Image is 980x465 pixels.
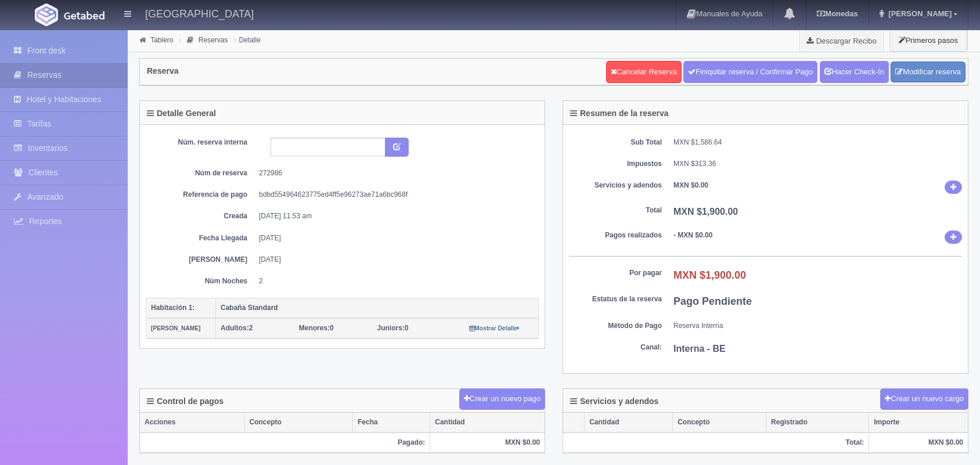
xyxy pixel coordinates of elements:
li: Detalle [231,34,264,45]
h4: Reserva [147,67,179,75]
th: Cabaña Standard [216,298,539,318]
dd: 2 [259,276,530,286]
span: 0 [299,324,334,332]
strong: Menores: [299,324,330,332]
small: Mostrar Detalle [469,325,520,331]
th: Cantidad [430,413,545,432]
dd: [DATE] 11:53 am [259,211,530,221]
dd: [DATE] [259,255,530,265]
strong: Juniors: [377,324,405,332]
b: Monedas [817,9,858,18]
dt: Método de Pago [569,321,662,331]
a: Modificar reserva [891,62,965,83]
dd: bdbd554964623775ed4ff5e96273ae71a6bc968f [259,190,530,200]
dt: Núm de reserva [154,168,247,178]
dd: [DATE] [259,233,530,243]
th: Cantidad [585,413,673,432]
dt: Servicios y adendos [569,181,662,190]
dt: Sub Total [569,138,662,147]
button: Crear un nuevo pago [459,388,545,410]
dd: MXN $1,586.64 [673,138,962,147]
button: Crear un nuevo cargo [880,388,968,410]
h4: Servicios y adendos [570,397,658,406]
a: Tablero [150,36,173,44]
h4: Detalle General [147,109,216,118]
span: [PERSON_NAME] [885,9,952,18]
dd: MXN $313.36 [673,159,962,169]
span: 0 [377,324,409,332]
th: Importe [869,413,968,432]
dt: Núm. reserva interna [154,138,247,147]
dt: Canal: [569,343,662,352]
dt: Núm Noches [154,276,247,286]
b: MXN $1,900.00 [673,207,738,217]
th: MXN $0.00 [430,432,545,453]
th: Concepto [673,413,766,432]
span: 2 [221,324,253,332]
th: Total: [563,432,869,453]
dt: Estatus de la reserva [569,294,662,304]
b: Pago Pendiente [673,295,752,307]
dd: Reserva Interna [673,321,962,331]
strong: Adultos: [221,324,249,332]
dt: [PERSON_NAME] [154,255,247,265]
img: Getabed [35,3,58,26]
dt: Creada [154,211,247,221]
a: Descargar Recibo [800,29,883,52]
dt: Por pagar [569,268,662,278]
h4: Resumen de la reserva [570,109,669,118]
th: Fecha [353,413,430,432]
h4: [GEOGRAPHIC_DATA] [145,6,254,20]
b: MXN $0.00 [673,181,708,189]
dd: 272986 [259,168,530,178]
th: Registrado [766,413,869,432]
button: Primeros pasos [889,29,967,52]
th: Concepto [244,413,352,432]
b: Habitación 1: [151,304,194,312]
small: [PERSON_NAME] [151,325,200,331]
a: Hacer Check-In [820,61,889,83]
th: MXN $0.00 [869,432,968,453]
a: Finiquitar reserva / Confirmar Pago [683,61,817,83]
dt: Total [569,206,662,215]
dt: Referencia de pago [154,190,247,200]
dt: Impuestos [569,159,662,169]
th: Pagado: [140,432,430,453]
dt: Pagos realizados [569,230,662,240]
b: Interna - BE [673,344,726,354]
dt: Fecha Llegada [154,233,247,243]
h4: Control de pagos [147,397,224,406]
a: Mostrar Detalle [469,324,520,332]
b: MXN $1,900.00 [673,269,746,281]
th: Acciones [140,413,244,432]
a: Reservas [199,36,228,44]
a: Cancelar Reserva [606,61,682,83]
b: - MXN $0.00 [673,231,712,239]
img: Getabed [64,11,105,20]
